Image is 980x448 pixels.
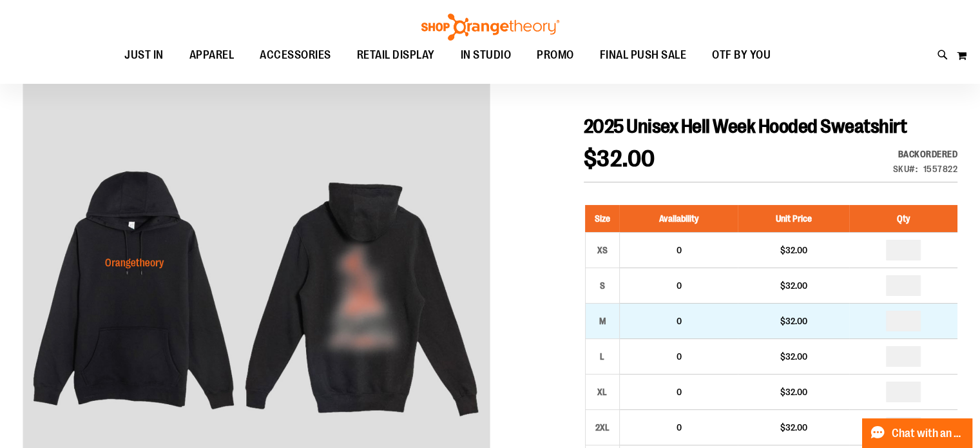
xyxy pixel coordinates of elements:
span: 0 [676,387,681,397]
strong: SKU [893,164,918,174]
span: PROMO [537,41,574,70]
span: Chat with an Expert [892,427,965,440]
span: 0 [676,316,681,326]
span: FINAL PUSH SALE [600,41,687,70]
div: $32.00 [744,421,843,434]
div: L [593,347,612,366]
th: Qty [849,205,957,233]
span: IN STUDIO [461,41,512,70]
th: Unit Price [738,205,849,233]
div: $32.00 [744,279,843,292]
div: $32.00 [744,385,843,398]
div: Availability [893,148,958,161]
th: Availability [619,205,738,233]
div: $32.00 [744,244,843,257]
div: S [593,276,612,295]
img: Shop Orangetheory [419,14,561,41]
div: $32.00 [744,350,843,363]
span: ACCESSORIES [260,41,331,70]
div: $32.00 [744,315,843,327]
span: 0 [676,280,681,291]
div: M [593,311,612,331]
div: XL [593,382,612,402]
button: Chat with an Expert [862,418,973,448]
th: Size [585,205,619,233]
span: 0 [676,351,681,362]
span: OTF BY YOU [712,41,771,70]
span: 0 [676,422,681,433]
div: Backordered [893,148,958,161]
span: JUST IN [124,41,164,70]
span: APPAREL [189,41,235,70]
div: 1557822 [923,162,958,175]
span: RETAIL DISPLAY [357,41,435,70]
span: 0 [676,245,681,255]
span: $32.00 [584,146,655,172]
div: XS [593,240,612,260]
span: 2025 Unisex Hell Week Hooded Sweatshirt [584,115,907,137]
div: 2XL [593,418,612,437]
